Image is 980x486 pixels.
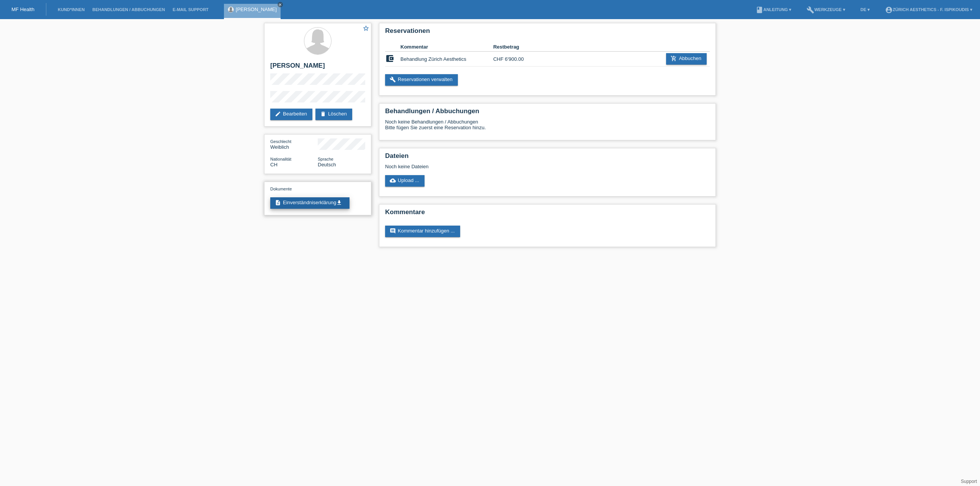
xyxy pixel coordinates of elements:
[961,479,977,484] a: Support
[318,162,336,167] span: Deutsch
[270,138,318,150] div: Weiblich
[278,3,282,7] i: close
[236,7,277,12] a: [PERSON_NAME]
[385,107,710,119] h2: Behandlungen / Abbuchungen
[363,25,369,32] i: star_border
[270,109,312,120] a: editBearbeiten
[11,7,34,12] a: MF Health
[54,7,88,12] a: Kund*innen
[390,177,396,184] i: cloud_upload
[400,52,493,67] td: Behandlung Zürich Aesthetics
[390,76,396,83] i: build
[400,42,493,52] th: Kommentar
[88,7,169,12] a: Behandlungen / Abbuchungen
[493,52,539,67] td: CHF 6'900.00
[385,208,710,220] h2: Kommentare
[385,119,710,136] div: Noch keine Behandlungen / Abbuchungen Bitte fügen Sie zuerst eine Reservation hinzu.
[270,157,291,161] span: Nationalität
[385,74,458,86] a: buildReservationen verwalten
[275,200,281,206] i: description
[320,111,326,117] i: delete
[881,7,976,12] a: account_circleZürich Aesthetics - F. Ispikoudis ▾
[270,197,350,209] a: descriptionEinverständniserklärungget_app
[385,27,710,39] h2: Reservationen
[336,200,342,206] i: get_app
[270,62,365,73] h2: [PERSON_NAME]
[803,7,849,12] a: buildWerkzeuge ▾
[363,25,369,33] a: star_border
[885,6,893,14] i: account_circle
[807,6,814,14] i: build
[385,175,425,187] a: cloud_uploadUpload ...
[385,226,460,237] a: commentKommentar hinzufügen ...
[278,2,283,7] a: close
[493,42,539,52] th: Restbetrag
[752,7,795,12] a: bookAnleitung ▾
[756,6,763,14] i: book
[275,111,281,117] i: edit
[385,164,619,169] div: Noch keine Dateien
[270,139,291,144] span: Geschlecht
[270,162,278,167] span: Schweiz
[385,54,394,63] i: account_balance_wallet
[857,7,874,12] a: DE ▾
[318,157,333,161] span: Sprache
[385,152,710,164] h2: Dateien
[169,7,212,12] a: E-Mail Support
[671,55,677,62] i: add_shopping_cart
[270,187,292,191] span: Dokumente
[666,53,707,65] a: add_shopping_cartAbbuchen
[315,109,352,120] a: deleteLöschen
[390,228,396,234] i: comment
